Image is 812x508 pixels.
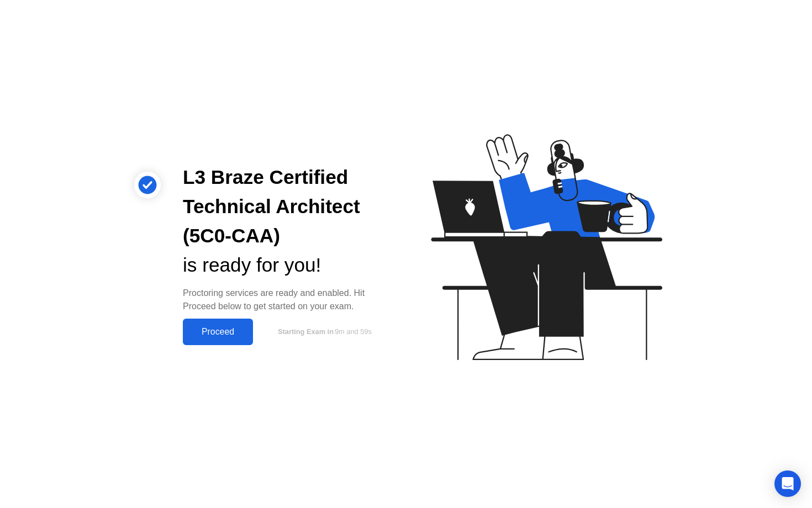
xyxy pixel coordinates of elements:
button: Starting Exam in9m and 59s [259,321,388,342]
span: 9m and 59s [335,327,372,336]
div: Open Intercom Messenger [774,470,801,497]
button: Proceed [183,319,253,345]
div: Proceed [186,327,250,337]
div: Proctoring services are ready and enabled. Hit Proceed below to get started on your exam. [183,287,388,313]
div: L3 Braze Certified Technical Architect (5C0-CAA) [183,163,388,250]
div: is ready for you! [183,251,388,280]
